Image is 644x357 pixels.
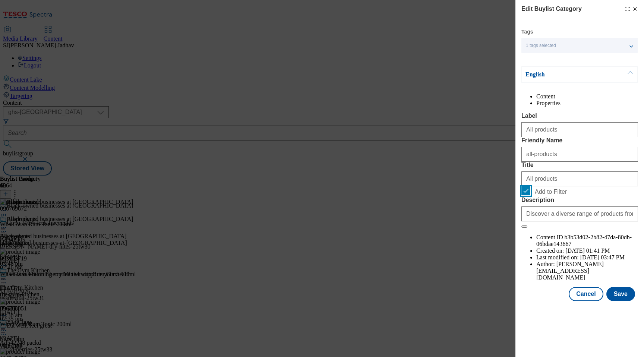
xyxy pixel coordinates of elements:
button: Cancel [569,287,603,301]
span: 1 tags selected [526,43,556,48]
label: Friendly Name [521,137,638,144]
span: [DATE] 01:41 PM [565,247,610,254]
span: [DATE] 03:47 PM [580,254,625,260]
input: Enter Friendly Name [521,147,638,162]
label: Title [521,162,638,168]
button: 1 tags selected [521,38,638,53]
li: Last modified on: [536,254,638,261]
span: [PERSON_NAME][EMAIL_ADDRESS][DOMAIN_NAME] [536,261,604,281]
li: Created on: [536,247,638,254]
li: Author: [536,261,638,281]
button: Save [606,287,635,301]
label: Description [521,197,638,203]
li: Properties [536,100,638,107]
h4: Edit Buylist Category [521,4,582,13]
li: Content [536,93,638,100]
input: Enter Title [521,171,638,186]
input: Enter Label [521,122,638,137]
span: b3b53d02-2b82-47da-80db-06bdae143667 [536,234,632,247]
input: Enter Description [521,206,638,221]
label: Label [521,113,638,119]
p: English [525,71,604,78]
span: Add to Filter [535,189,567,195]
label: Tags [521,30,533,34]
li: Content ID [536,234,638,247]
